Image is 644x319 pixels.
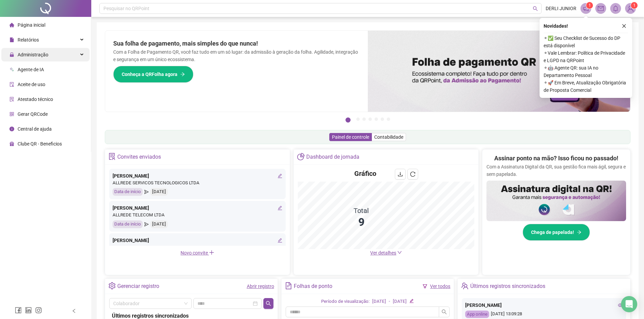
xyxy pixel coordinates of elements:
[533,6,538,11] span: search
[621,296,637,312] div: Open Intercom Messenger
[374,134,403,140] span: Contabilidade
[544,79,628,94] span: ⚬ 🚀 Em Breve, Atualização Obrigatória de Proposta Comercial
[18,97,53,102] span: Atestado técnico
[117,151,161,163] div: Convites enviados
[410,171,415,177] span: reload
[586,2,593,9] sup: 1
[430,284,450,289] a: Ver todos
[113,204,282,212] div: [PERSON_NAME]
[544,64,628,79] span: ⚬ 🤖 Agente QR: sua IA no Departamento Pessoal
[113,180,282,187] div: ALLREDE SERVICOS TECNOLOGICOS LTDA
[9,97,14,102] span: solution
[470,281,545,292] div: Últimos registros sincronizados
[618,303,623,308] span: eye
[321,298,369,305] div: Período de visualização:
[285,282,292,289] span: file-text
[9,37,14,42] span: file
[354,169,376,178] h4: Gráfico
[9,112,14,116] span: qrcode
[278,206,282,210] span: edit
[144,220,149,228] span: send
[461,282,468,289] span: team
[375,117,378,121] button: 5
[387,117,390,121] button: 7
[209,250,214,255] span: plus
[18,126,52,132] span: Central de ajuda
[18,52,48,57] span: Administração
[625,3,636,14] img: 76474
[9,23,14,27] span: home
[368,117,372,121] button: 4
[18,22,45,28] span: Página inicial
[368,31,630,112] img: banner%2F8d14a306-6205-4263-8e5b-06e9a85ad873.png
[278,174,282,178] span: edit
[113,220,143,228] div: Data de início
[546,5,576,12] span: DERLI JUNIOR
[486,181,626,221] img: banner%2F02c71560-61a6-44d4-94b9-c8ab97240462.png
[25,307,32,314] span: linkedin
[393,298,407,305] div: [DATE]
[18,111,48,117] span: Gerar QRCode
[544,22,568,30] span: Novidades !
[345,117,351,123] button: 1
[523,224,590,241] button: Chega de papelada!
[109,153,116,160] span: solution
[613,5,619,11] span: bell
[18,37,39,43] span: Relatórios
[370,250,402,256] a: Ver detalhes down
[398,171,403,177] span: download
[442,309,447,315] span: search
[266,301,271,306] span: search
[113,172,282,180] div: [PERSON_NAME]
[109,282,116,289] span: setting
[423,284,427,289] span: filter
[589,3,591,8] span: 1
[531,229,574,236] span: Chega de papelada!
[35,307,42,314] span: instagram
[122,71,177,78] span: Conheça a QRFolha agora
[356,117,360,121] button: 2
[362,117,366,121] button: 3
[150,220,168,228] div: [DATE]
[631,2,638,9] sup: Atualize o seu contato no menu Meus Dados
[397,250,402,255] span: down
[544,49,628,64] span: ⚬ Vale Lembrar: Política de Privacidade e LGPD na QRPoint
[306,151,359,163] div: Dashboard de jornada
[583,5,589,11] span: notification
[381,117,384,121] button: 6
[181,250,214,256] span: Novo convite
[389,298,390,305] div: -
[486,163,626,178] p: Com a Assinatura Digital da QR, sua gestão fica mais ágil, segura e sem papelada.
[9,141,14,146] span: gift
[117,281,159,292] div: Gerenciar registro
[370,250,396,256] span: Ver detalhes
[113,188,143,196] div: Data de início
[9,127,14,131] span: info-circle
[577,230,581,235] span: arrow-right
[494,154,618,163] h2: Assinar ponto na mão? Isso ficou no passado!
[144,188,149,196] span: send
[372,298,386,305] div: [DATE]
[247,284,274,289] a: Abrir registro
[297,153,304,160] span: pie-chart
[409,299,414,303] span: edit
[633,3,636,8] span: 1
[113,212,282,219] div: ALLREDE TELECOM LTDA
[18,141,62,147] span: Clube QR - Beneficios
[113,244,282,251] div: ALLREDE SERVICOS TECNOLOGICOS LTDA
[18,67,44,72] span: Agente de IA
[465,311,623,318] div: [DATE] 13:09:28
[332,134,369,140] span: Painel de controle
[15,307,22,314] span: facebook
[544,34,628,49] span: ⚬ ✅ Seu Checklist de Sucesso do DP está disponível
[150,188,168,196] div: [DATE]
[18,82,45,87] span: Aceite de uso
[465,311,489,318] div: App online
[72,309,76,313] span: left
[465,301,623,309] div: [PERSON_NAME]
[113,237,282,244] div: [PERSON_NAME]
[278,238,282,243] span: edit
[598,5,604,11] span: mail
[113,39,360,48] h2: Sua folha de pagamento, mais simples do que nunca!
[9,82,14,87] span: audit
